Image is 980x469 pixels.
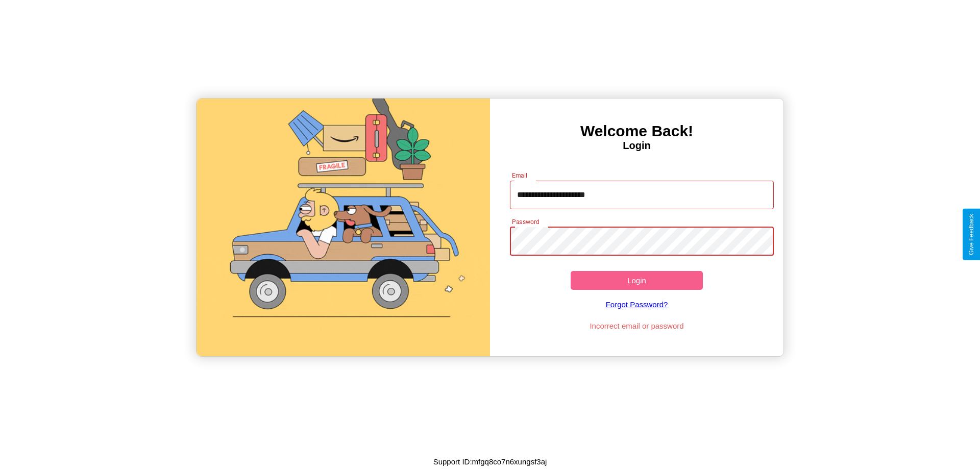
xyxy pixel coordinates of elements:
p: Support ID: mfgq8co7n6xungsf3aj [433,455,547,468]
button: Login [571,271,703,290]
a: Forgot Password? [505,290,769,319]
label: Password [512,217,539,226]
h4: Login [490,140,783,152]
p: Incorrect email or password [505,319,769,333]
label: Email [512,171,528,180]
h3: Welcome Back! [490,122,783,140]
img: gif [197,98,490,356]
div: Give Feedback [968,214,975,255]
